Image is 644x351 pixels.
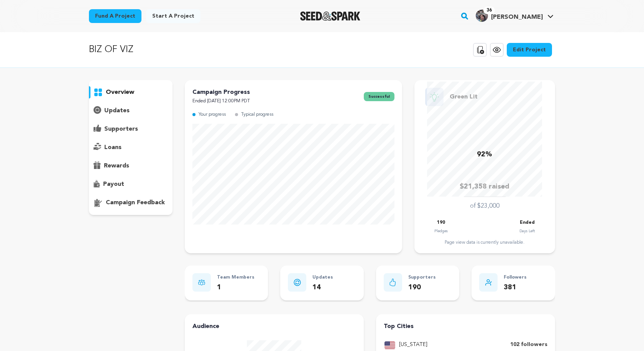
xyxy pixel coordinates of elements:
[312,282,333,293] p: 14
[422,239,547,246] div: Page view data is currently unavailable.
[104,106,130,115] p: updates
[103,180,124,189] p: payout
[89,105,172,117] button: updates
[519,227,535,235] p: Days Left
[104,125,138,134] p: supporters
[146,9,200,23] a: Start a project
[477,149,492,160] p: 92%
[384,322,547,331] h4: Top Cities
[89,43,133,57] p: BIZ OF VIZ
[507,43,552,57] a: Edit Project
[504,273,527,282] p: Followers
[199,110,226,119] p: Your progress
[217,273,255,282] p: Team Members
[476,10,488,22] img: 8d56b885ed422f55.jpg
[89,123,172,135] button: supporters
[434,227,448,235] p: Pledges
[89,197,172,209] button: campaign feedback
[89,86,172,98] button: overview
[192,97,250,106] p: Ended [DATE] 12:00PM PDT
[192,88,250,97] p: Campaign Progress
[470,202,499,211] p: of $23,000
[483,7,495,14] span: 36
[89,178,172,190] button: payout
[520,218,535,227] p: Ended
[474,8,555,24] span: Judy L.'s Profile
[399,340,427,349] p: [US_STATE]
[89,9,141,23] a: Fund a project
[491,14,543,20] span: [PERSON_NAME]
[104,161,129,171] p: rewards
[241,110,273,119] p: Typical progress
[312,273,333,282] p: Updates
[408,282,436,293] p: 190
[104,143,122,152] p: loans
[408,273,436,282] p: Supporters
[89,160,172,172] button: rewards
[192,322,356,331] h4: Audience
[89,141,172,154] button: loans
[300,11,360,21] img: Seed&Spark Logo Dark Mode
[364,92,394,101] span: successful
[504,282,527,293] p: 381
[300,11,360,21] a: Seed&Spark Homepage
[437,218,445,227] p: 190
[217,282,255,293] p: 1
[106,198,165,207] p: campaign feedback
[106,88,134,97] p: overview
[474,8,555,22] a: Judy L.'s Profile
[510,340,547,349] p: 102 followers
[476,10,543,22] div: Judy L.'s Profile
